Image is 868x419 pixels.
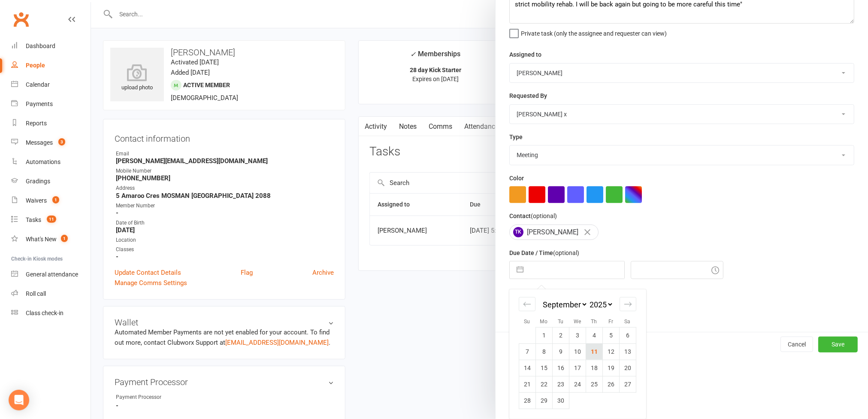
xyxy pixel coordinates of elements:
a: Automations [11,152,91,172]
label: Contact [509,211,557,221]
span: 1 [52,196,59,203]
td: Friday, September 19, 2025 [602,360,619,376]
label: Requested By [509,91,547,100]
div: Payments [26,100,53,107]
td: Friday, September 5, 2025 [602,327,619,343]
div: Automations [26,158,60,165]
small: Sa [624,319,630,325]
td: Saturday, September 27, 2025 [619,376,636,392]
span: Private task (only the assignee and requester can view) [521,27,667,37]
a: Gradings [11,172,91,191]
td: Thursday, September 18, 2025 [586,360,602,376]
a: Tasks 11 [11,210,91,230]
div: Messages [26,139,53,146]
td: Tuesday, September 2, 2025 [552,327,569,343]
div: General attendance [26,271,78,278]
td: Wednesday, September 17, 2025 [569,360,586,376]
div: Gradings [26,178,50,185]
td: Sunday, September 21, 2025 [519,376,535,392]
label: Assigned to [509,50,541,59]
a: Dashboard [11,36,91,56]
small: Fr [608,319,613,325]
td: Monday, September 15, 2025 [535,360,552,376]
a: Reports [11,114,91,133]
span: 1 [61,235,68,242]
label: Type [509,132,523,142]
td: Thursday, September 4, 2025 [586,327,602,343]
small: (optional) [531,213,557,219]
div: Class check-in [26,310,64,316]
td: Wednesday, September 3, 2025 [569,327,586,343]
div: Move backward to switch to the previous month. [519,297,535,311]
small: Tu [558,319,563,325]
td: Saturday, September 20, 2025 [619,360,636,376]
a: Calendar [11,75,91,94]
button: Cancel [780,337,813,352]
a: Class kiosk mode [11,304,91,323]
td: Friday, September 26, 2025 [602,376,619,392]
small: (optional) [553,249,579,256]
td: Thursday, September 11, 2025 [586,343,602,360]
div: Move forward to switch to the next month. [620,297,636,311]
button: Save [818,337,858,352]
a: What's New1 [11,230,91,249]
small: Su [524,319,530,325]
a: People [11,56,91,75]
div: [PERSON_NAME] [509,225,599,240]
td: Wednesday, September 10, 2025 [569,343,586,360]
a: Roll call [11,284,91,304]
small: We [574,319,581,325]
span: TK [513,227,523,237]
small: Th [591,319,597,325]
a: Clubworx [10,9,32,30]
div: Calendar [509,289,646,419]
div: Open Intercom Messenger [9,390,29,410]
td: Saturday, September 13, 2025 [619,343,636,360]
span: 11 [47,216,56,223]
div: People [26,62,45,69]
td: Tuesday, September 16, 2025 [552,360,569,376]
a: Messages 3 [11,133,91,152]
label: Due Date / Time [509,248,579,258]
div: Waivers [26,197,47,204]
td: Monday, September 29, 2025 [535,392,552,409]
a: Waivers 1 [11,191,91,210]
td: Tuesday, September 9, 2025 [552,343,569,360]
div: Tasks [26,216,41,223]
td: Saturday, September 6, 2025 [619,327,636,343]
a: General attendance kiosk mode [11,265,91,284]
div: Reports [26,120,47,127]
td: Monday, September 8, 2025 [535,343,552,360]
div: Calendar [26,81,50,88]
td: Thursday, September 25, 2025 [586,376,602,392]
td: Sunday, September 14, 2025 [519,360,535,376]
td: Sunday, September 28, 2025 [519,392,535,409]
label: Email preferences [509,287,559,297]
a: Payments [11,94,91,114]
div: Roll call [26,290,46,297]
td: Tuesday, September 30, 2025 [552,392,569,409]
td: Sunday, September 7, 2025 [519,343,535,360]
label: Color [509,173,524,183]
td: Monday, September 1, 2025 [535,327,552,343]
small: Mo [540,319,547,325]
div: Dashboard [26,43,55,49]
td: Friday, September 12, 2025 [602,343,619,360]
span: 3 [58,138,65,146]
td: Tuesday, September 23, 2025 [552,376,569,392]
td: Wednesday, September 24, 2025 [569,376,586,392]
td: Monday, September 22, 2025 [535,376,552,392]
div: What's New [26,236,57,243]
